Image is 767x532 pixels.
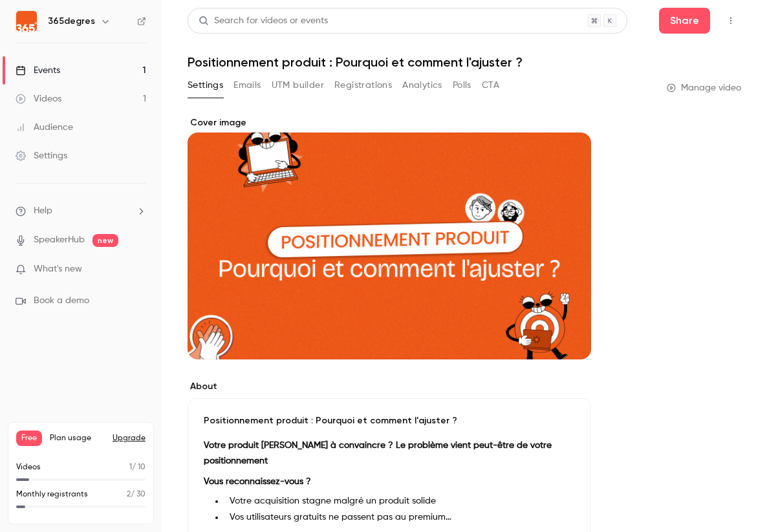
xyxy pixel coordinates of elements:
div: Settings [16,149,67,162]
span: Free [16,431,42,446]
button: Settings [188,75,223,96]
a: SpeakerHub [34,233,85,247]
a: Manage video [667,81,741,94]
button: Upgrade [113,433,146,443]
strong: Vous reconnaissez-vous ? [204,477,311,486]
li: Vos utilisateurs gratuits ne passent pas au premium [224,511,575,524]
button: Share [659,8,710,34]
div: Events [16,64,60,77]
label: Cover image [188,116,591,129]
p: Videos [16,462,41,473]
button: Analytics [402,75,442,96]
span: What's new [34,262,82,276]
p: Positionnement produit : Pourquoi et comment l'ajuster ? [204,414,575,427]
button: CTA [482,75,499,96]
button: UTM builder [272,75,324,96]
span: Book a demo [34,294,89,308]
span: 1 [129,463,132,471]
button: Polls [453,75,471,96]
div: Search for videos or events [199,14,328,28]
strong: Votre produit [PERSON_NAME] à convaincre ? Le problème vient peut-être de votre positionnement [204,441,552,465]
li: Votre acquisition stagne malgré un produit solide [224,495,575,508]
h6: 365degres [48,15,95,28]
li: help-dropdown-opener [16,204,146,218]
section: Cover image [188,116,591,359]
label: About [188,380,591,393]
button: Emails [233,75,261,96]
p: Monthly registrants [16,489,88,500]
span: Plan usage [50,433,105,443]
iframe: Noticeable Trigger [131,264,146,275]
div: Videos [16,92,61,105]
span: 2 [127,491,131,498]
span: Help [34,204,52,218]
p: / 10 [129,462,146,473]
h1: Positionnement produit : Pourquoi et comment l'ajuster ? [188,54,741,70]
p: / 30 [127,489,146,500]
span: new [92,234,118,247]
button: Registrations [334,75,392,96]
div: Audience [16,121,73,134]
img: 365degres [16,11,37,32]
